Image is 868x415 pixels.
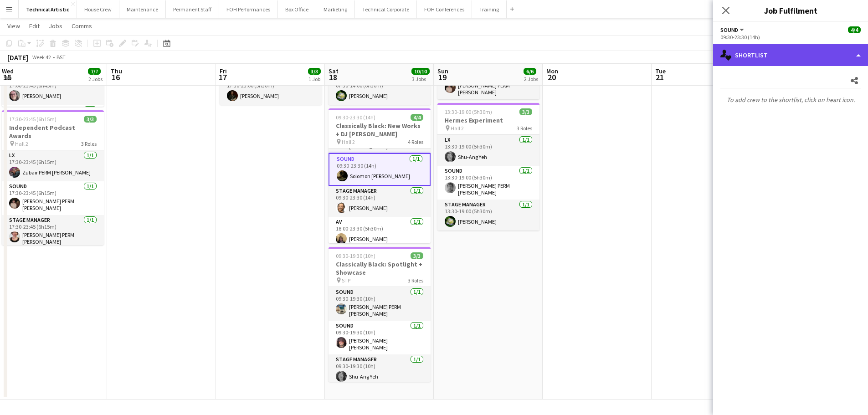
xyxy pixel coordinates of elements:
[2,123,104,140] h3: Independent Podcast Awards
[472,0,507,18] button: Training
[316,0,355,18] button: Marketing
[329,186,431,217] app-card-role: Stage Manager1/109:30-23:30 (14h)[PERSON_NAME]
[2,105,104,136] app-card-role: LX1/1
[81,140,97,147] span: 3 Roles
[411,252,423,259] span: 3/3
[119,0,166,18] button: Maintenance
[72,22,92,30] span: Comms
[436,72,448,82] span: 19
[445,108,492,115] span: 13:30-19:00 (5h30m)
[2,74,104,105] app-card-role: Stage Manager1/117:00-23:45 (6h45m)[PERSON_NAME]
[545,72,558,82] span: 20
[524,68,536,75] span: 6/6
[220,67,227,75] span: Fri
[2,67,14,75] span: Wed
[342,138,355,145] span: Hall 2
[546,67,558,75] span: Mon
[2,181,104,215] app-card-role: Sound1/117:30-23:45 (6h15m)[PERSON_NAME] PERM [PERSON_NAME]
[109,72,122,82] span: 16
[308,76,320,82] div: 1 Job
[654,72,666,82] span: 21
[417,0,472,18] button: FOH Conferences
[329,217,431,248] app-card-role: AV1/118:00-23:30 (5h30m)[PERSON_NAME]
[45,20,66,32] a: Jobs
[437,135,539,166] app-card-role: LX1/113:30-19:00 (5h30m)Shu-Ang Yeh
[15,140,28,147] span: Hall 2
[84,116,97,123] span: 3/3
[437,166,539,200] app-card-role: Sound1/113:30-19:00 (5h30m)[PERSON_NAME] PERM [PERSON_NAME]
[713,5,868,16] h3: Job Fulfilment
[219,0,278,18] button: FOH Performances
[524,76,538,82] div: 2 Jobs
[68,20,96,32] a: Comms
[437,67,448,75] span: Sun
[329,67,339,75] span: Sat
[30,54,53,61] span: Week 42
[329,247,431,382] app-job-card: 09:30-19:30 (10h)3/3Classically Black: Spotlight + Showcase STP3 RolesSound1/109:30-19:30 (10h)[P...
[29,22,40,30] span: Edit
[720,34,861,41] div: 09:30-23:30 (14h)
[329,287,431,321] app-card-role: Sound1/109:30-19:30 (10h)[PERSON_NAME] PERM [PERSON_NAME]
[517,125,532,132] span: 3 Roles
[9,116,56,123] span: 17:30-23:45 (6h15m)
[166,0,219,18] button: Permanent Staff
[4,20,24,32] a: View
[88,68,101,75] span: 7/7
[408,277,423,284] span: 3 Roles
[26,20,43,32] a: Edit
[411,68,430,75] span: 10/10
[218,72,227,82] span: 17
[329,354,431,385] app-card-role: Stage Manager1/109:30-19:30 (10h)Shu-Ang Yeh
[329,260,431,277] h3: Classically Black: Spotlight + Showcase
[336,252,375,259] span: 09:30-19:30 (10h)
[437,103,539,231] app-job-card: 13:30-19:00 (5h30m)3/3Hermes Experiment Hall 23 RolesLX1/113:30-19:00 (5h30m)Shu-Ang YehSound1/11...
[519,108,532,115] span: 3/3
[220,74,322,105] app-card-role: Stage Manager1/117:30-23:00 (5h30m)[PERSON_NAME]
[111,67,122,75] span: Thu
[437,116,539,124] h3: Hermes Experiment
[0,72,14,82] span: 15
[329,321,431,354] app-card-role: Sound1/109:30-19:30 (10h)[PERSON_NAME] [PERSON_NAME]
[49,22,62,30] span: Jobs
[19,0,77,18] button: Technical Artistic
[329,108,431,243] app-job-card: 09:30-23:30 (14h)4/4Classically Black: New Works + DJ [PERSON_NAME] Hall 24 RolesLX1/109:30-23:30...
[7,53,28,62] div: [DATE]
[411,114,423,121] span: 4/4
[2,215,104,249] app-card-role: Stage Manager1/117:30-23:45 (6h15m)[PERSON_NAME] PERM [PERSON_NAME]
[88,76,103,82] div: 2 Jobs
[408,138,423,145] span: 4 Roles
[720,26,745,33] button: Sound
[713,92,868,108] p: To add crew to the shortlist, click on heart icon.
[342,277,350,284] span: STP
[720,26,738,33] span: Sound
[848,26,861,33] span: 4/4
[329,122,431,138] h3: Classically Black: New Works + DJ [PERSON_NAME]
[308,68,321,75] span: 3/3
[56,54,66,61] div: BST
[655,67,666,75] span: Tue
[355,0,417,18] button: Technical Corporate
[329,74,431,105] app-card-role: Stage Manager1/107:30-14:00 (6h30m)[PERSON_NAME]
[77,0,119,18] button: House Crew
[2,110,104,245] app-job-card: 17:30-23:45 (6h15m)3/3Independent Podcast Awards Hall 23 RolesLX1/117:30-23:45 (6h15m)Zubair PERM...
[7,22,20,30] span: View
[327,72,339,82] span: 18
[451,125,464,132] span: Hall 2
[329,153,431,186] app-card-role: Sound1/109:30-23:30 (14h)Solomon [PERSON_NAME]
[278,0,316,18] button: Box Office
[2,150,104,181] app-card-role: LX1/117:30-23:45 (6h15m)Zubair PERM [PERSON_NAME]
[437,200,539,231] app-card-role: Stage Manager1/113:30-19:00 (5h30m)[PERSON_NAME]
[412,76,429,82] div: 3 Jobs
[336,114,375,121] span: 09:30-23:30 (14h)
[713,44,868,66] div: Shortlist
